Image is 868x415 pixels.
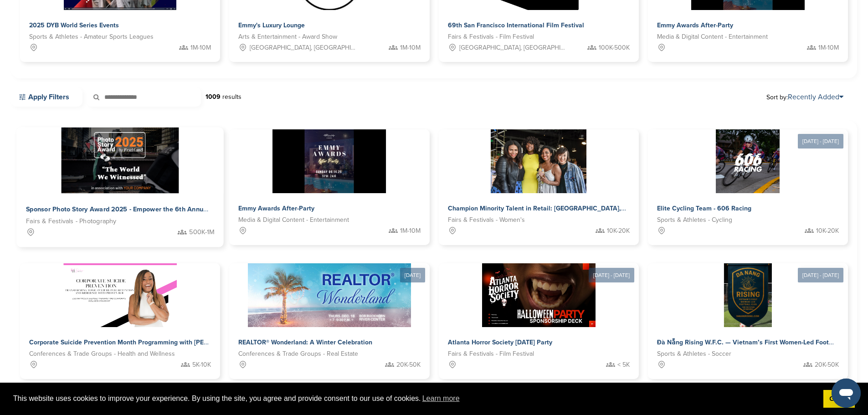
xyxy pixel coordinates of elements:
strong: 1009 [205,93,221,101]
a: Recently Added [788,92,843,102]
img: Sponsorpitch & [716,129,780,193]
span: 20K-50K [815,360,839,370]
a: Sponsorpitch & Sponsor Photo Story Award 2025 - Empower the 6th Annual Global Storytelling Compet... [16,128,224,247]
span: Atlanta Horror Society [DATE] Party [448,338,552,346]
span: 1M-10M [400,226,421,236]
span: Sort by: [766,93,843,101]
span: Fairs & Festivals - Women's [448,215,525,225]
span: Fairs & Festivals - Film Festival [448,32,534,42]
img: Sponsorpitch & [62,128,179,194]
span: 1M-10M [818,43,839,53]
span: Sports & Athletes - Soccer [657,349,731,359]
img: Sponsorpitch & [63,263,177,327]
div: [DATE] - [DATE] [589,268,634,282]
span: Elite Cycling Team - 606 Racing [657,205,751,212]
span: Sports & Athletes - Amateur Sports Leagues [29,32,154,42]
span: This website uses cookies to improve your experience. By using the site, you agree and provide co... [13,392,816,405]
span: 2025 DYB World Series Events [29,21,119,29]
span: Conferences & Trade Groups - Real Estate [238,349,358,359]
a: dismiss cookie message [823,390,855,408]
span: 500K-1M [189,227,214,238]
img: Sponsorpitch & [272,129,386,193]
div: [DATE] - [DATE] [798,268,843,282]
span: 10K-20K [607,226,630,236]
span: REALTOR® Wonderland: A Winter Celebration [238,338,372,346]
a: [DATE] - [DATE] Sponsorpitch & Đà Nẵng Rising W.F.C. — Vietnam’s First Women-Led Football Club Sp... [648,249,848,379]
span: Champion Minority Talent in Retail: [GEOGRAPHIC_DATA], [GEOGRAPHIC_DATA] & [GEOGRAPHIC_DATA] 2025 [448,205,778,212]
a: Sponsorpitch & Champion Minority Talent in Retail: [GEOGRAPHIC_DATA], [GEOGRAPHIC_DATA] & [GEOGRA... [439,129,639,245]
a: learn more about cookies [421,392,461,405]
span: Arts & Entertainment - Award Show [238,32,337,42]
img: Sponsorpitch & [491,129,586,193]
a: [DATE] Sponsorpitch & REALTOR® Wonderland: A Winter Celebration Conferences & Trade Groups - Real... [229,249,429,379]
span: Fairs & Festivals - Film Festival [448,349,534,359]
iframe: Button to launch messaging window [832,379,861,408]
a: [DATE] - [DATE] Sponsorpitch & Atlanta Horror Society [DATE] Party Fairs & Festivals - Film Festi... [439,249,639,379]
span: 100K-500K [599,43,630,53]
span: results [222,93,241,101]
span: Đà Nẵng Rising W.F.C. — Vietnam’s First Women-Led Football Club [657,338,855,346]
span: Sports & Athletes - Cycling [657,215,732,225]
span: [GEOGRAPHIC_DATA], [GEOGRAPHIC_DATA] [250,43,357,53]
span: Fairs & Festivals - Photography [26,216,117,227]
img: Sponsorpitch & [248,263,411,327]
span: Emmy's Luxury Lounge [238,21,305,29]
span: Conferences & Trade Groups - Health and Wellness [29,349,175,359]
span: 1M-10M [190,43,211,53]
span: Media & Digital Content - Entertainment [657,32,768,42]
span: Corporate Suicide Prevention Month Programming with [PERSON_NAME] [29,338,245,346]
span: 20K-50K [396,360,421,370]
span: Emmy Awards After-Party [657,21,733,29]
span: 1M-10M [400,43,421,53]
a: Sponsorpitch & Corporate Suicide Prevention Month Programming with [PERSON_NAME] Conferences & Tr... [20,263,220,379]
span: Sponsor Photo Story Award 2025 - Empower the 6th Annual Global Storytelling Competition [26,205,307,214]
div: [DATE] - [DATE] [798,134,843,149]
span: 10K-20K [816,226,839,236]
a: Apply Filters [11,87,82,107]
div: [DATE] [400,268,425,282]
span: Media & Digital Content - Entertainment [238,215,349,225]
img: Sponsorpitch & [482,263,596,327]
span: 5K-10K [192,360,211,370]
span: < 5K [617,360,630,370]
a: Sponsorpitch & Emmy Awards After-Party Media & Digital Content - Entertainment 1M-10M [229,129,429,245]
span: Emmy Awards After-Party [238,205,314,212]
span: 69th San Francisco International Film Festival [448,21,584,29]
img: Sponsorpitch & [724,263,772,327]
a: [DATE] - [DATE] Sponsorpitch & Elite Cycling Team - 606 Racing Sports & Athletes - Cycling 10K-20K [648,115,848,245]
span: [GEOGRAPHIC_DATA], [GEOGRAPHIC_DATA] [459,43,566,53]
